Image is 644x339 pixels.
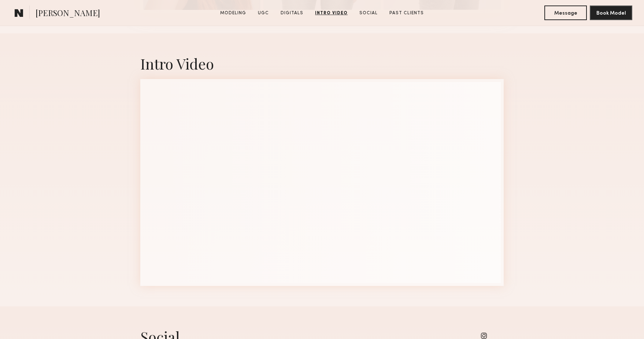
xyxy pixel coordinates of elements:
button: Message [544,5,587,20]
a: Past Clients [386,10,427,16]
span: [PERSON_NAME] [36,7,100,20]
a: Digitals [278,10,306,16]
a: Social [356,10,381,16]
a: UGC [255,10,272,16]
button: Book Model [590,5,632,20]
div: Intro Video [140,54,504,73]
a: Book Model [590,10,632,16]
a: Modeling [217,10,249,16]
a: Intro Video [312,10,351,16]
